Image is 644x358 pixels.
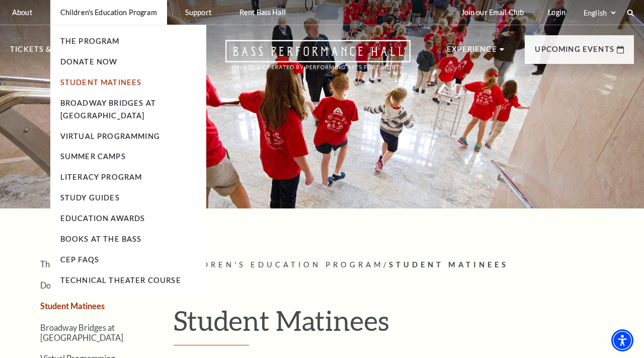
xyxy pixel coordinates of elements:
a: Student Matinees [40,301,105,311]
p: / [174,259,634,271]
a: The Program [40,259,87,269]
h1: Student Matinees [174,304,634,345]
a: The Program [60,37,120,45]
p: About [12,8,32,17]
a: Study Guides [60,193,120,202]
div: Accessibility Menu [611,329,633,351]
a: Student Matinees [60,78,142,87]
p: Rent Bass Hall [239,8,286,17]
p: Children's Education Program [60,8,157,17]
a: Technical Theater Course [60,276,181,284]
a: Virtual Programming [60,132,160,140]
a: Broadway Bridges at [GEOGRAPHIC_DATA] [60,99,156,120]
a: Donate Now [40,280,86,290]
a: Books At The Bass [60,235,142,243]
select: Select: [582,8,617,18]
a: Open this option [189,40,447,80]
span: Student Matinees [389,260,509,269]
a: Summer Camps [60,152,126,161]
p: Support [185,8,211,17]
span: Children's Education Program [174,260,383,269]
a: CEP Faqs [60,255,99,264]
a: Literacy Program [60,173,142,181]
a: Broadway Bridges at [GEOGRAPHIC_DATA] [40,323,123,342]
a: Donate Now [60,57,118,66]
a: Education Awards [60,214,145,223]
p: Upcoming Events [535,43,614,61]
p: Experience [447,43,497,61]
p: Tickets & Events [10,43,86,61]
